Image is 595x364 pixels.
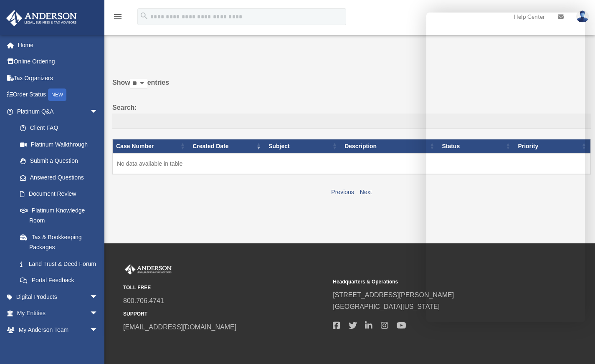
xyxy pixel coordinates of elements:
span: arrow_drop_down [90,305,106,322]
th: Subject: activate to sort column ascending [265,139,341,154]
a: Submit a Question [12,153,106,169]
a: Platinum Walkthrough [12,136,106,153]
img: User Pic [576,10,589,23]
iframe: To enrich screen reader interactions, please activate Accessibility in Grammarly extension settings [426,13,585,322]
a: menu [113,15,123,22]
small: TOLL FREE [123,283,327,292]
small: Headquarters & Operations [333,278,537,286]
a: Client FAQ [12,120,106,136]
td: No data available in table [113,153,591,174]
div: NEW [48,88,66,101]
a: Order StatusNEW [6,86,111,104]
input: Search: [112,114,591,129]
a: Digital Productsarrow_drop_down [6,288,111,305]
select: Showentries [130,79,147,88]
a: Online Ordering [6,53,111,70]
label: Show entries [112,77,591,97]
a: Next [360,189,372,195]
a: [STREET_ADDRESS][PERSON_NAME] [333,291,454,298]
i: search [139,11,149,20]
a: Tax Organizers [6,70,111,86]
a: Land Trust & Deed Forum [12,255,106,272]
th: Description: activate to sort column ascending [341,139,438,154]
span: arrow_drop_down [90,103,106,120]
img: Anderson Advisors Platinum Portal [123,264,173,275]
small: SUPPORT [123,310,327,318]
a: Tax & Bookkeeping Packages [12,229,106,255]
a: My Entitiesarrow_drop_down [6,305,111,322]
a: Document Review [12,186,106,202]
a: Platinum Knowledge Room [12,202,106,229]
a: Portal Feedback [12,272,106,289]
a: Previous [331,189,354,195]
a: [GEOGRAPHIC_DATA][US_STATE] [333,303,440,310]
th: Created Date: activate to sort column ascending [189,139,265,154]
th: Case Number: activate to sort column ascending [113,139,190,154]
img: Anderson Advisors Platinum Portal [4,10,79,26]
a: Answered Questions [12,169,102,186]
label: Search: [112,102,591,129]
span: arrow_drop_down [90,288,106,306]
a: Home [6,37,111,53]
a: Platinum Q&Aarrow_drop_down [6,103,106,120]
a: [EMAIL_ADDRESS][DOMAIN_NAME] [123,324,236,331]
span: arrow_drop_down [90,321,106,339]
a: 800.706.4741 [123,297,164,304]
a: My Anderson Teamarrow_drop_down [6,321,111,338]
i: menu [113,12,123,22]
